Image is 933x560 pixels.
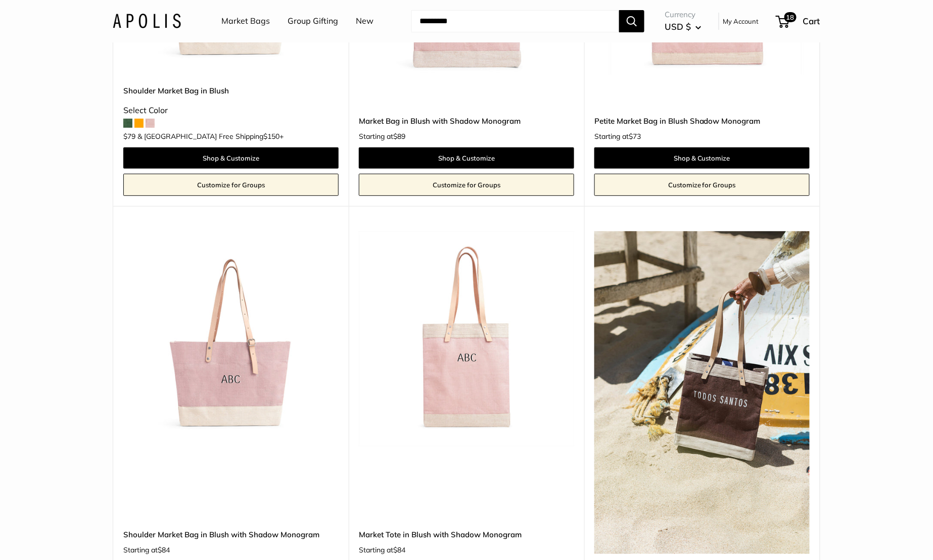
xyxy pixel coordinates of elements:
[594,133,641,140] span: Starting at
[594,115,810,127] a: Petite Market Bag in Blush Shadow Monogram
[359,231,574,446] img: Market Tote in Blush with Shadow Monogram
[393,545,405,554] span: $84
[123,231,339,446] a: Shoulder Market Bag in Blush with Shadow MonogramShoulder Market Bag in Blush with Shadow Monogram
[123,546,170,553] span: Starting at
[359,546,405,553] span: Starting at
[137,133,284,140] span: & [GEOGRAPHIC_DATA] Free Shipping +
[158,545,170,554] span: $84
[411,10,619,32] input: Search...
[629,132,641,141] span: $73
[359,147,574,169] a: Shop & Customize
[359,231,574,446] a: Market Tote in Blush with Shadow MonogramMarket Tote in Blush with Shadow Monogram
[393,132,405,141] span: $89
[359,529,574,540] a: Market Tote in Blush with Shadow Monogram
[803,16,820,26] span: Cart
[594,231,810,554] img: Mustang is a rich chocolate mousse brown — a touch of earthy ease, bring along during slow mornin...
[221,14,270,29] a: Market Bags
[359,133,405,140] span: Starting at
[123,174,339,196] a: Customize for Groups
[113,14,181,28] img: Apolis
[784,12,797,22] span: 18
[723,15,759,27] a: My Account
[777,13,820,29] a: 18 Cart
[359,115,574,127] a: Market Bag in Blush with Shadow Monogram
[123,231,339,446] img: Shoulder Market Bag in Blush with Shadow Monogram
[123,103,339,118] div: Select Color
[665,19,702,35] button: USD $
[619,10,644,32] button: Search
[123,147,339,169] a: Shop & Customize
[594,147,810,169] a: Shop & Customize
[356,14,374,29] a: New
[288,14,338,29] a: Group Gifting
[263,132,279,141] span: $150
[665,8,702,22] span: Currency
[123,529,339,540] a: Shoulder Market Bag in Blush with Shadow Monogram
[123,132,135,141] span: $79
[594,174,810,196] a: Customize for Groups
[665,21,691,32] span: USD $
[123,85,339,96] a: Shoulder Market Bag in Blush
[359,174,574,196] a: Customize for Groups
